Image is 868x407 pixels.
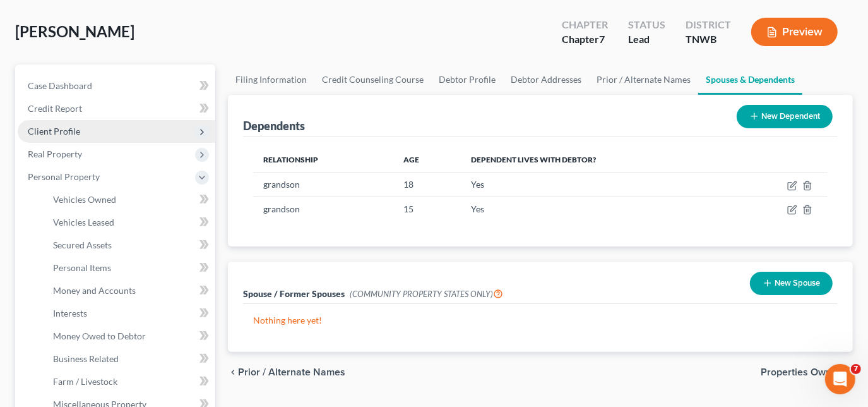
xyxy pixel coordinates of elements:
span: Home [28,322,56,331]
span: Properties Owned [761,367,843,377]
span: Help [200,322,220,331]
div: Chapter [562,18,608,32]
a: Prior / Alternate Names [589,64,698,95]
span: Interests [53,308,87,319]
button: Help [169,291,253,341]
span: Spouse / Former Spouses [243,288,345,299]
div: Close [217,20,240,43]
a: Filing Information [228,64,314,95]
td: Yes [461,173,733,197]
th: Dependent lives with debtor? [461,147,733,173]
div: Statement of Financial Affairs - Payments Made in the Last 90 days [18,239,234,276]
span: Money and Accounts [53,285,136,296]
img: Profile image for Emma [135,20,160,46]
img: Profile image for Lindsey [183,20,208,46]
a: Case Dashboard [18,75,215,97]
i: chevron_left [228,367,238,377]
span: 7 [851,364,861,374]
span: Credit Report [28,103,82,114]
span: Search for help [26,215,102,228]
span: Personal Items [53,262,111,273]
div: Attorney's Disclosure of Compensation [18,276,234,299]
button: Properties Owned chevron_right [761,367,853,377]
a: Money and Accounts [43,279,215,302]
button: Search for help [18,209,234,234]
img: Profile image for James [159,20,184,46]
button: Preview [751,18,838,46]
a: Debtor Profile [431,64,503,95]
span: Prior / Alternate Names [238,367,345,377]
td: grandson [253,197,394,221]
span: Farm / Livestock [53,376,117,387]
td: Yes [461,197,733,221]
div: Attorney's Disclosure of Compensation [26,281,211,294]
iframe: Intercom live chat [825,364,855,394]
p: Hi there! [25,90,227,111]
button: New Spouse [750,272,833,295]
div: District [686,18,731,32]
a: Farm / Livestock [43,370,215,393]
a: Vehicles Leased [43,211,215,234]
span: Business Related [53,353,119,364]
td: 15 [394,197,461,221]
a: Money Owed to Debtor [43,325,215,348]
a: Spouses & Dependents [698,64,802,95]
a: Credit Report [18,97,215,120]
button: New Dependent [737,105,833,128]
a: Vehicles Owned [43,188,215,211]
p: Nothing here yet! [253,314,828,327]
span: [PERSON_NAME] [15,22,134,40]
th: Age [394,147,461,173]
img: logo [25,27,110,40]
a: Interests [43,302,215,325]
span: Money Owed to Debtor [53,331,146,341]
div: Dependents [243,118,305,133]
a: Business Related [43,348,215,370]
a: Personal Items [43,257,215,279]
div: TNWB [686,32,731,47]
button: chevron_left Prior / Alternate Names [228,367,345,377]
div: Send us a message [26,159,211,173]
span: Vehicles Owned [53,194,116,205]
span: Case Dashboard [28,80,92,91]
div: We typically reply in a few hours [26,173,211,186]
span: Messages [105,322,148,331]
td: grandson [253,173,394,197]
td: 18 [394,173,461,197]
span: Vehicles Leased [53,217,114,228]
th: Relationship [253,147,394,173]
div: Chapter [562,32,608,47]
button: Messages [84,291,168,341]
p: How can we help? [25,111,227,133]
span: Secured Assets [53,240,112,250]
span: Client Profile [28,126,80,137]
a: Credit Counseling Course [314,64,431,95]
div: Status [628,18,665,32]
span: Real Property [28,149,82,159]
span: 7 [599,33,605,45]
a: Secured Assets [43,234,215,257]
div: Lead [628,32,665,47]
span: Personal Property [28,171,100,182]
div: Send us a messageWe typically reply in a few hours [13,149,240,197]
span: (COMMUNITY PROPERTY STATES ONLY) [350,289,503,299]
a: Debtor Addresses [503,64,589,95]
div: Statement of Financial Affairs - Payments Made in the Last 90 days [26,244,211,270]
